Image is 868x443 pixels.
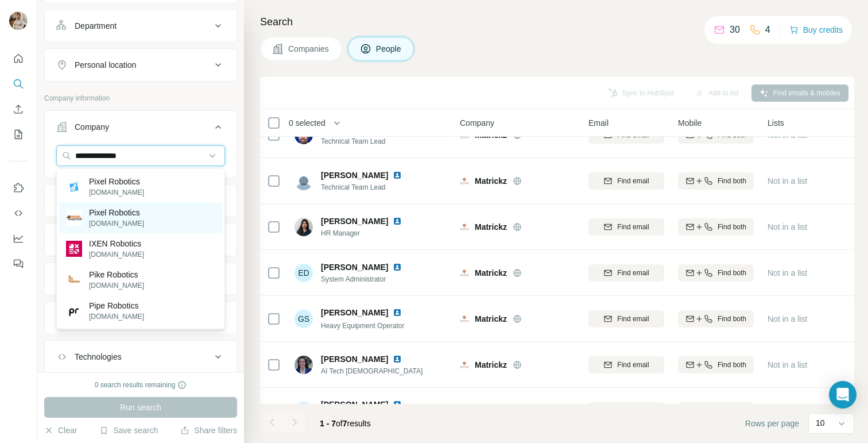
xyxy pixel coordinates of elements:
[393,263,402,272] img: LinkedIn logo
[294,218,313,236] img: Avatar
[718,222,746,232] span: Find both
[89,300,144,311] p: Pipe Robotics
[768,268,807,278] span: Not in a list
[75,351,122,363] div: Technologies
[45,113,237,145] button: Company
[321,228,416,238] span: HR Manager
[678,402,754,419] button: Find both
[321,182,416,192] span: Technical Team Lead
[75,20,117,32] div: Department
[460,117,494,129] span: Company
[320,419,371,428] span: results
[718,314,746,324] span: Find both
[460,360,469,369] img: Logo of Matrickz
[294,402,313,420] div: PK
[475,221,507,233] span: Matrickz
[89,238,144,249] p: IXEN Robotics
[336,419,343,428] span: of
[89,311,144,322] p: [DOMAIN_NAME]
[95,380,187,390] div: 0 search results remaining
[460,314,469,323] img: Logo of Matrickz
[321,353,388,365] span: [PERSON_NAME]
[321,170,388,181] span: [PERSON_NAME]
[89,269,144,280] p: Pike Robotics
[816,417,825,429] p: 10
[45,12,237,40] button: Department
[289,117,325,129] span: 0 selected
[768,117,784,129] span: Lists
[475,313,507,325] span: Matrickz
[745,418,799,429] span: Rows per page
[45,265,237,292] button: Annual revenue ($)
[66,210,82,226] img: Pixel Robotics
[288,43,330,55] span: Companies
[718,176,746,186] span: Find both
[9,99,28,120] button: Enrich CSV
[588,264,664,282] button: Find email
[9,203,28,224] button: Use Surfe API
[66,303,82,319] img: Pipe Robotics
[66,241,82,257] img: IXEN Robotics
[180,425,237,436] button: Share filters
[765,23,770,37] p: 4
[588,310,664,328] button: Find email
[393,217,402,226] img: LinkedIn logo
[617,222,649,232] span: Find email
[588,218,664,236] button: Find email
[9,11,28,30] img: Avatar
[321,307,388,318] span: [PERSON_NAME]
[45,51,237,79] button: Personal location
[321,261,388,273] span: [PERSON_NAME]
[678,356,754,373] button: Find both
[9,124,28,145] button: My lists
[730,23,740,37] p: 30
[393,308,402,317] img: LinkedIn logo
[768,222,807,232] span: Not in a list
[320,419,336,428] span: 1 - 7
[294,356,313,374] img: Avatar
[768,176,807,186] span: Not in a list
[321,399,388,410] span: [PERSON_NAME]
[343,419,347,428] span: 7
[321,215,388,227] span: [PERSON_NAME]
[66,179,82,195] img: Pixel Robotics
[588,172,664,190] button: Find email
[99,425,158,436] button: Save search
[393,355,402,364] img: LinkedIn logo
[475,359,507,371] span: Matrickz
[89,176,144,187] p: Pixel Robotics
[321,136,416,147] span: Technical Team Lead
[678,172,754,190] button: Find both
[678,310,754,328] button: Find both
[321,274,416,284] span: System Administrator
[89,187,144,198] p: [DOMAIN_NAME]
[89,280,144,291] p: [DOMAIN_NAME]
[617,268,649,278] span: Find email
[718,268,746,278] span: Find both
[9,253,28,274] button: Feedback
[678,264,754,282] button: Find both
[718,360,746,370] span: Find both
[789,22,843,38] button: Buy credits
[66,272,82,288] img: Pike Robotics
[475,175,507,187] span: Matrickz
[321,322,404,330] span: Heavy Equipment Operator
[89,207,144,218] p: Pixel Robotics
[475,267,507,279] span: Matrickz
[9,74,28,94] button: Search
[89,218,144,229] p: [DOMAIN_NAME]
[768,314,807,323] span: Not in a list
[45,343,237,371] button: Technologies
[617,176,649,186] span: Find email
[89,249,144,260] p: [DOMAIN_NAME]
[588,356,664,373] button: Find email
[9,228,28,249] button: Dashboard
[678,117,702,129] span: Mobile
[321,366,423,376] span: AI Tech [DEMOGRAPHIC_DATA]
[588,402,664,419] button: Find email
[768,130,807,140] span: Not in a list
[45,187,237,214] button: Industry
[460,176,469,186] img: Logo of Matrickz
[768,360,807,369] span: Not in a list
[75,59,136,71] div: Personal location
